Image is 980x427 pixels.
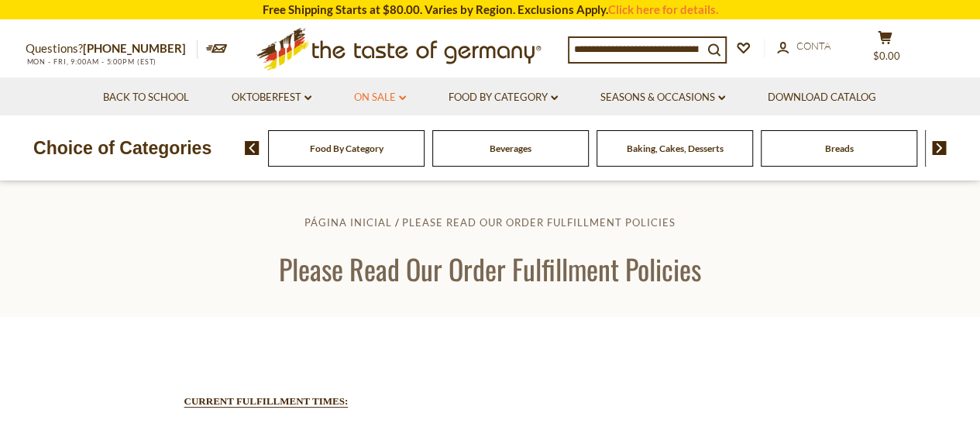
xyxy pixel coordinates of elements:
[26,57,157,66] span: MON - FRI, 9:00AM - 5:00PM (EST)
[402,216,676,229] a: Please Read Our Order Fulfillment Policies
[796,40,830,52] span: Conta
[245,141,260,155] img: previous arrow
[310,143,383,154] a: Food By Category
[48,251,932,286] h1: Please Read Our Order Fulfillment Policies
[83,41,186,55] a: [PHONE_NUMBER]
[103,89,189,106] a: Back to School
[26,39,198,59] p: Questions?
[600,89,725,106] a: Seasons & Occasions
[777,38,830,55] a: Conta
[768,89,876,106] a: Download Catalog
[608,2,718,16] a: Click here for details.
[354,89,406,106] a: On Sale
[627,143,724,154] a: Baking, Cakes, Desserts
[232,89,311,106] a: Oktoberfest
[825,143,854,154] a: Breads
[932,141,947,155] img: next arrow
[449,89,558,106] a: Food By Category
[490,143,531,154] a: Beverages
[862,30,909,69] button: $0.00
[304,216,392,229] a: Página inicial
[873,50,900,62] span: $0.00
[184,395,349,407] strong: CURRENT FULFILLMENT TIMES:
